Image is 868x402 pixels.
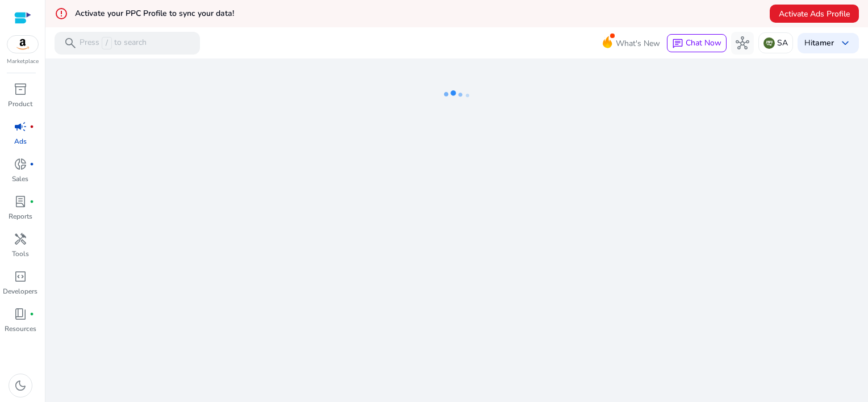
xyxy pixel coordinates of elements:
p: Sales [12,174,28,184]
button: Activate Ads Profile [770,5,859,23]
span: donut_small [14,157,27,171]
span: inventory_2 [14,82,27,96]
p: Ads [14,136,27,146]
span: What's New [616,33,660,53]
img: amazon.svg [7,36,38,53]
span: fiber_manual_record [30,124,34,129]
img: sa.svg [763,37,775,49]
span: Activate Ads Profile [779,8,850,20]
button: chatChat Now [667,34,727,52]
p: Marketplace [7,57,39,66]
button: hub [731,32,754,55]
p: Press to search [80,37,147,49]
h5: Activate your PPC Profile to sync your data! [75,9,234,19]
span: chat [672,38,683,49]
p: Reports [9,211,32,221]
span: fiber_manual_record [30,312,34,316]
span: code_blocks [14,270,27,283]
p: Developers [3,286,37,296]
span: keyboard_arrow_down [838,36,852,50]
span: search [64,36,77,50]
span: / [102,37,112,49]
p: Hi [804,39,834,47]
p: SA [777,33,788,53]
span: dark_mode [14,379,27,392]
span: hub [736,36,749,50]
span: handyman [14,232,27,246]
p: Product [8,99,32,109]
p: Tools [12,249,29,259]
p: Resources [5,324,36,334]
span: campaign [14,120,27,133]
span: lab_profile [14,195,27,208]
b: tamer [812,37,834,48]
span: fiber_manual_record [30,199,34,204]
span: book_4 [14,307,27,321]
span: Chat Now [686,37,721,48]
span: fiber_manual_record [30,162,34,166]
mat-icon: error_outline [55,7,68,20]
